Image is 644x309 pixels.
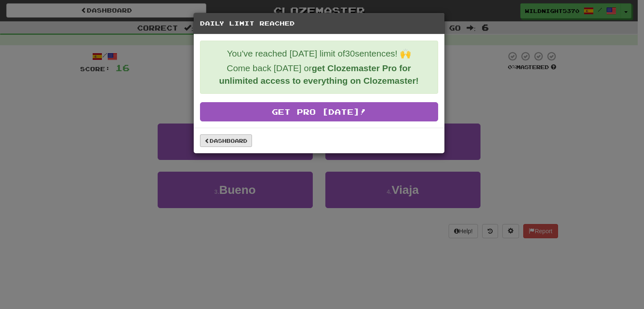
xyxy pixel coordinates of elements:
a: Dashboard [200,134,252,147]
a: Get Pro [DATE]! [200,102,438,121]
p: Come back [DATE] or [207,62,431,87]
h5: Daily Limit Reached [200,19,438,28]
strong: get Clozemaster Pro for unlimited access to everything on Clozemaster! [219,63,418,85]
p: You've reached [DATE] limit of 30 sentences! 🙌 [207,47,431,60]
